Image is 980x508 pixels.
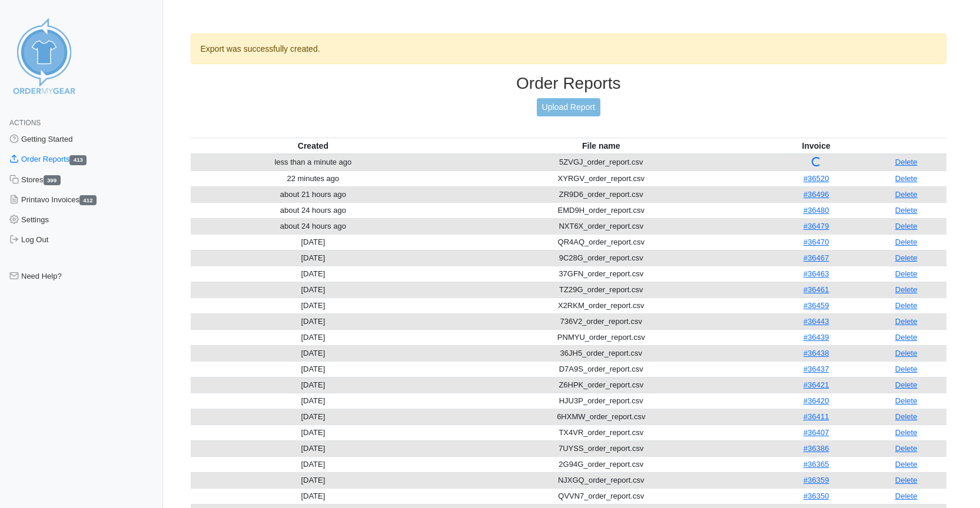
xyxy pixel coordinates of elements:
h3: Order Reports [191,73,947,93]
a: #36420 [803,396,829,405]
td: HJU3P_order_report.csv [436,393,766,409]
a: Delete [895,269,918,278]
td: [DATE] [191,377,436,393]
a: #36438 [803,349,829,357]
td: [DATE] [191,313,436,329]
td: [DATE] [191,250,436,266]
a: #36421 [803,380,829,389]
td: D7A9S_order_report.csv [436,361,766,377]
a: #36461 [803,285,829,294]
a: Delete [895,253,918,262]
a: Delete [895,349,918,357]
td: X2RKM_order_report.csv [436,298,766,313]
td: [DATE] [191,234,436,250]
a: Delete [895,158,918,166]
td: [DATE] [191,266,436,282]
td: PNMYU_order_report.csv [436,329,766,345]
td: Z6HPK_order_report.csv [436,377,766,393]
a: Delete [895,174,918,183]
td: [DATE] [191,393,436,409]
td: NXT6X_order_report.csv [436,218,766,234]
td: QR4AQ_order_report.csv [436,234,766,250]
a: Delete [895,285,918,294]
a: Delete [895,460,918,469]
td: TX4VR_order_report.csv [436,425,766,440]
span: Actions [9,119,41,127]
a: Delete [895,365,918,373]
th: Invoice [766,138,866,154]
a: Delete [895,396,918,405]
a: #36443 [803,317,829,326]
a: #36350 [803,492,829,500]
a: Delete [895,238,918,246]
td: [DATE] [191,472,436,488]
td: 6HXMW_order_report.csv [436,409,766,425]
a: #36470 [803,238,829,246]
a: #36439 [803,333,829,342]
a: Delete [895,333,918,342]
td: [DATE] [191,282,436,298]
a: Upload Report [537,98,600,116]
a: Delete [895,476,918,484]
td: 2G94G_order_report.csv [436,456,766,472]
td: 5ZVGJ_order_report.csv [436,154,766,171]
a: #36459 [803,301,829,310]
a: Delete [895,492,918,500]
td: XYRGV_order_report.csv [436,171,766,186]
a: #36437 [803,365,829,373]
td: [DATE] [191,409,436,425]
td: ZR9D6_order_report.csv [436,186,766,202]
a: Delete [895,317,918,326]
td: less than a minute ago [191,154,436,171]
div: Export was successfully created. [191,34,947,64]
a: #36480 [803,206,829,215]
td: 736V2_order_report.csv [436,313,766,329]
td: about 24 hours ago [191,218,436,234]
a: Delete [895,412,918,421]
a: #36407 [803,428,829,437]
td: 9C28G_order_report.csv [436,250,766,266]
td: [DATE] [191,298,436,313]
td: NJXGQ_order_report.csv [436,472,766,488]
td: [DATE] [191,329,436,345]
a: #36467 [803,253,829,262]
a: #36463 [803,269,829,278]
span: 399 [44,175,61,185]
a: #36365 [803,460,829,469]
th: File name [436,138,766,154]
td: [DATE] [191,345,436,361]
td: 7UYSS_order_report.csv [436,440,766,456]
td: [DATE] [191,425,436,440]
a: #36520 [803,174,829,183]
a: #36496 [803,190,829,199]
a: Delete [895,206,918,215]
a: Delete [895,444,918,453]
td: about 21 hours ago [191,186,436,202]
th: Created [191,138,436,154]
a: Delete [895,380,918,389]
td: TZ29G_order_report.csv [436,282,766,298]
a: Delete [895,222,918,230]
a: #36386 [803,444,829,453]
td: [DATE] [191,440,436,456]
td: [DATE] [191,361,436,377]
td: [DATE] [191,488,436,504]
td: 36JH5_order_report.csv [436,345,766,361]
a: #36411 [803,412,829,421]
a: #36479 [803,222,829,230]
td: about 24 hours ago [191,202,436,218]
a: #36359 [803,476,829,484]
a: Delete [895,428,918,437]
a: Delete [895,190,918,199]
td: EMD9H_order_report.csv [436,202,766,218]
td: [DATE] [191,456,436,472]
span: 412 [79,195,97,205]
td: QVVN7_order_report.csv [436,488,766,504]
a: Delete [895,301,918,310]
td: 37GFN_order_report.csv [436,266,766,282]
td: 22 minutes ago [191,171,436,186]
span: 413 [69,155,87,165]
